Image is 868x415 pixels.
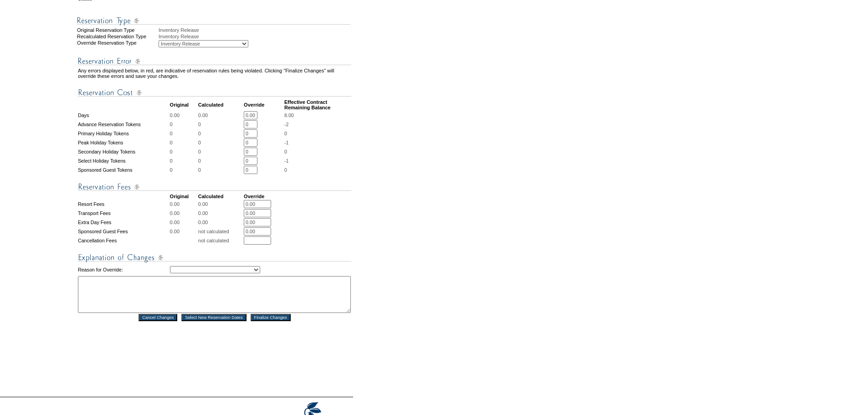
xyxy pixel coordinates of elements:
[198,138,243,147] td: 0
[170,166,197,174] td: 0
[284,140,288,145] span: -1
[198,166,243,174] td: 0
[198,148,243,156] td: 0
[170,209,197,217] td: 0.00
[78,111,169,119] td: Days
[78,200,169,208] td: Resort Fees
[78,129,169,138] td: Primary Holiday Tokens
[78,120,169,128] td: Advance Reservation Tokens
[170,148,197,156] td: 0
[170,200,197,208] td: 0.00
[78,236,169,245] td: Cancellation Fees
[284,122,288,127] span: -2
[77,27,158,33] div: Original Reservation Type
[181,314,247,321] input: Select New Reservation Dates
[198,200,243,208] td: 0.00
[170,227,197,236] td: 0.00
[170,99,197,110] td: Original
[198,218,243,226] td: 0.00
[198,157,243,165] td: 0
[284,113,294,118] span: 8.00
[139,314,177,321] input: Cancel Changes
[198,227,243,236] td: not calculated
[78,68,351,79] td: Any errors displayed below, in red, are indicative of reservation rules being violated. Clicking ...
[284,158,288,164] span: -1
[284,131,287,136] span: 0
[198,111,243,119] td: 0.00
[170,129,197,138] td: 0
[78,87,351,98] img: Reservation Cost
[78,157,169,165] td: Select Holiday Tokens
[78,56,351,67] img: Reservation Errors
[284,99,351,110] td: Effective Contract Remaining Balance
[170,218,197,226] td: 0.00
[78,166,169,174] td: Sponsored Guest Tokens
[251,314,291,321] input: Finalize Changes
[170,194,197,199] td: Original
[198,120,243,128] td: 0
[198,194,243,199] td: Calculated
[170,120,197,128] td: 0
[198,209,243,217] td: 0.00
[198,129,243,138] td: 0
[78,227,169,236] td: Sponsored Guest Fees
[159,34,352,39] div: Inventory Release
[78,181,351,193] img: Reservation Fees
[78,218,169,226] td: Extra Day Fees
[78,148,169,156] td: Secondary Holiday Tokens
[78,252,351,263] img: Explanation of Changes
[78,209,169,217] td: Transport Fees
[244,194,283,199] td: Override
[78,264,169,275] td: Reason for Override:
[78,138,169,147] td: Peak Holiday Tokens
[284,167,287,173] span: 0
[244,99,283,110] td: Override
[77,40,158,47] div: Override Reservation Type
[198,99,243,110] td: Calculated
[284,149,287,154] span: 0
[77,15,350,26] img: Reservation Type
[77,34,158,39] div: Recalculated Reservation Type
[198,236,243,245] td: not calculated
[170,157,197,165] td: 0
[159,27,352,33] div: Inventory Release
[170,111,197,119] td: 0.00
[170,138,197,147] td: 0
